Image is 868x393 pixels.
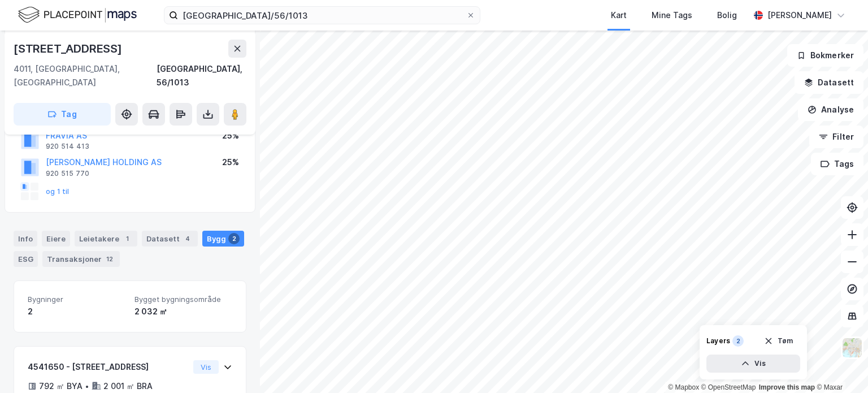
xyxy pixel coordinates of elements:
[795,71,863,94] button: Datasett
[134,305,232,318] div: 2 032 ㎡
[39,379,83,393] div: 792 ㎡ BYA
[202,231,244,247] div: Bygg
[811,339,868,393] iframe: Chat Widget
[42,231,70,247] div: Eiere
[732,335,744,347] div: 2
[28,305,125,318] div: 2
[178,7,466,24] input: Søk på adresse, matrikkel, gårdeiere, leietakere eller personer
[46,169,89,178] div: 920 515 770
[157,62,246,89] div: [GEOGRAPHIC_DATA], 56/1013
[811,153,863,175] button: Tags
[104,253,115,265] div: 12
[611,8,627,22] div: Kart
[811,339,868,393] div: Kontrollprogram for chat
[182,233,193,244] div: 4
[759,383,815,391] a: Improve this map
[757,332,800,350] button: Tøm
[222,156,239,169] div: 25%
[134,295,232,304] span: Bygget bygningsområde
[14,62,157,89] div: 4011, [GEOGRAPHIC_DATA], [GEOGRAPHIC_DATA]
[14,40,124,58] div: [STREET_ADDRESS]
[85,382,89,391] div: •
[103,379,153,393] div: 2 001 ㎡ BRA
[46,142,89,151] div: 920 514 413
[121,233,133,244] div: 1
[42,251,120,267] div: Transaksjoner
[75,231,137,247] div: Leietakere
[14,103,111,126] button: Tag
[28,360,189,374] div: 4541650 - [STREET_ADDRESS]
[668,383,699,391] a: Mapbox
[228,233,240,244] div: 2
[717,8,737,22] div: Bolig
[706,336,730,346] div: Layers
[193,360,219,374] button: Vis
[787,44,863,67] button: Bokmerker
[798,98,863,121] button: Analyse
[18,5,137,25] img: logo.f888ab2527a4732fd821a326f86c7f29.svg
[841,337,863,359] img: Z
[142,231,198,247] div: Datasett
[28,295,125,304] span: Bygninger
[701,383,756,391] a: OpenStreetMap
[652,8,692,22] div: Mine Tags
[809,126,863,148] button: Filter
[14,251,38,267] div: ESG
[706,355,800,373] button: Vis
[14,231,37,247] div: Info
[767,8,832,22] div: [PERSON_NAME]
[222,129,239,142] div: 25%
